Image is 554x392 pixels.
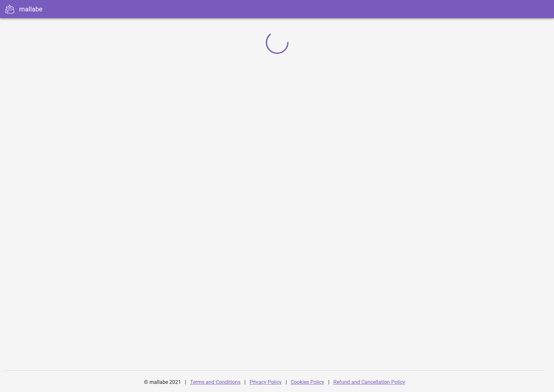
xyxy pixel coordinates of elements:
div: | [328,374,329,390]
div: © mallabe 2021 [140,374,185,390]
a: Cookies Policy [291,379,324,385]
div: | [185,374,186,390]
a: Privacy Policy [250,379,282,385]
a: Refund and Cancellation Policy [333,379,405,385]
div: | [286,374,287,390]
a: Terms and Conditions [190,379,240,385]
div: mallabe [19,4,43,14]
div: | [244,374,246,390]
